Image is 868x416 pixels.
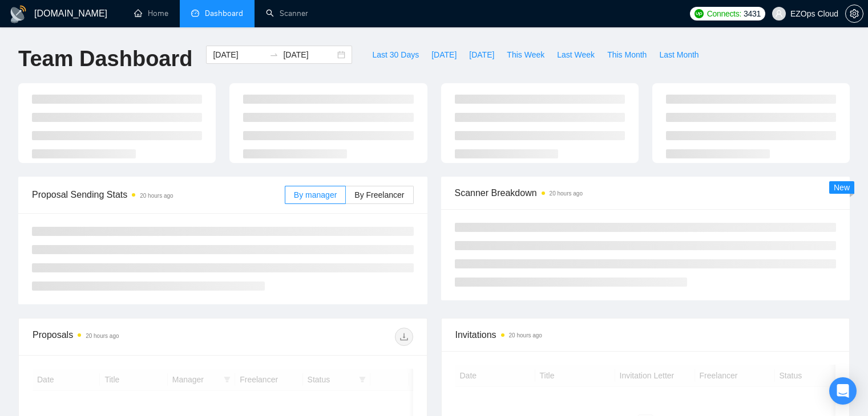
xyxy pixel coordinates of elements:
span: [DATE] [469,48,494,61]
span: By Freelancer [354,190,404,199]
input: End date [283,48,335,61]
button: setting [845,5,863,23]
span: New [834,183,850,192]
a: homeHome [134,9,168,18]
span: This Month [607,48,647,61]
span: 3431 [744,7,761,20]
div: Open Intercom Messenger [829,377,857,405]
span: [DATE] [431,48,457,61]
span: Scanner Breakdown [455,186,837,200]
span: Last Week [557,48,595,61]
button: Last Week [551,46,601,64]
img: logo [9,5,27,23]
button: Last Month [653,46,705,64]
button: [DATE] [425,46,463,64]
span: Last Month [659,48,699,61]
time: 20 hours ago [140,193,173,199]
button: Last 30 Days [366,46,425,64]
h1: Team Dashboard [18,46,192,72]
span: This Week [507,48,544,61]
span: setting [846,9,863,18]
a: setting [845,9,863,18]
span: user [775,10,783,18]
a: searchScanner [266,9,308,18]
input: Start date [213,48,265,61]
div: Proposals [33,328,223,346]
span: dashboard [191,9,199,17]
span: swap-right [269,50,278,59]
span: Connects: [707,7,741,20]
button: [DATE] [463,46,500,64]
time: 20 hours ago [550,190,583,197]
time: 20 hours ago [86,333,119,339]
button: This Week [500,46,551,64]
span: to [269,50,278,59]
time: 20 hours ago [509,332,542,338]
span: By manager [294,190,337,199]
img: upwork-logo.png [695,9,704,18]
span: Invitations [455,328,836,342]
span: Proposal Sending Stats [32,187,285,202]
button: This Month [601,46,653,64]
span: Last 30 Days [372,48,419,61]
span: Dashboard [205,9,243,18]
